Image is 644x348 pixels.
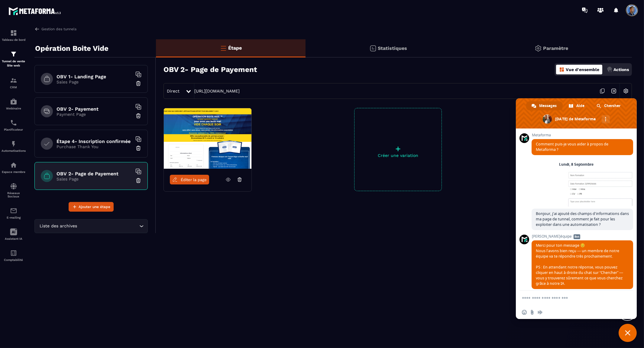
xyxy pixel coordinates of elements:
p: Paramètre [543,45,568,51]
a: automationsautomationsEspace membre [2,157,26,178]
p: Sales Page [57,177,132,181]
p: Tunnel de vente Site web [2,59,26,68]
p: Actions [613,67,629,72]
span: Message audio [538,310,542,315]
span: Messages [539,101,557,110]
h6: Étape 4- Inscription confirmée [57,138,132,144]
span: Liste des archives [38,223,79,229]
textarea: Entrez votre message... [522,296,617,301]
img: logo [8,5,63,17]
p: Tableau de bord [2,38,26,41]
span: Envoyer un fichier [530,310,535,315]
img: social-network [10,183,17,190]
a: formationformationTunnel de vente Site web [2,46,26,72]
a: automationsautomationsWebinaire [2,93,26,115]
p: Créer une variation [354,153,442,158]
a: accountantaccountantComptabilité [2,245,26,266]
img: formation [10,29,17,37]
p: Planificateur [2,128,26,131]
a: formationformationCRM [2,72,26,93]
img: formation [10,77,17,84]
a: formationformationTableau de bord [2,25,26,46]
p: Statistiques [378,45,407,51]
img: actions.d6e523a2.png [607,67,612,72]
span: Direct [167,89,180,93]
p: Opération Boite Vide [35,42,108,54]
img: setting-w.858f3a88.svg [620,85,632,97]
a: [URL][DOMAIN_NAME] [194,89,240,93]
span: [PERSON_NAME]équipe [532,234,633,239]
img: accountant [10,249,17,257]
p: Payment Page [57,112,132,117]
img: trash [135,113,141,119]
div: Fermer le chat [619,324,637,342]
span: Bot [574,234,580,239]
div: Chercher [591,101,626,110]
img: arrow [34,26,40,32]
p: + [354,145,442,153]
span: Comment puis-je vous aider à propos de Metaforma ? [536,141,608,152]
span: Chercher [604,101,620,110]
h3: OBV 2- Page de Payement [163,65,257,74]
h6: OBV 2- Payement [57,106,132,112]
p: Automatisations [2,149,26,152]
img: scheduler [10,119,17,126]
h6: OBV 1- Landing Page [57,74,132,80]
p: Espace membre [2,170,26,174]
p: Purchase Thank You [57,144,132,149]
img: automations [10,161,17,169]
img: formation [10,50,17,58]
p: Réseaux Sociaux [2,191,26,198]
div: Autres canaux [602,115,610,123]
input: Search for option [79,223,138,229]
img: bars-o.4a397970.svg [220,44,227,52]
img: trash [135,80,141,86]
img: email [10,207,17,214]
a: social-networksocial-networkRéseaux Sociaux [2,178,26,203]
a: emailemailE-mailing [2,203,26,224]
img: trash [135,177,141,184]
div: Aide [563,101,591,110]
img: dashboard-orange.40269519.svg [559,67,565,72]
img: stats.20deebd0.svg [369,45,377,52]
p: Comptabilité [2,258,26,262]
div: Messages [526,101,563,110]
p: E-mailing [2,216,26,219]
span: Bonjour, j'ai ajouté des champs d'informations dans ma page de tunnel, comment je fait pour les e... [536,211,629,227]
span: Éditer la page [181,177,207,182]
a: Éditer la page [170,175,209,184]
img: image [164,108,251,169]
h6: OBV 2- Page de Payement [57,171,132,177]
a: Gestion des tunnels [34,26,76,32]
p: Étape [228,45,242,51]
div: Lundi, 8 Septembre [559,163,594,166]
p: Vue d'ensemble [566,67,599,72]
span: Merci pour ton message 😊 Nous l’avons bien reçu — un membre de notre équipe va te répondre très p... [536,243,623,286]
p: Webinaire [2,107,26,110]
button: Ajouter une étape [69,202,114,212]
a: Assistant IA [2,224,26,245]
a: schedulerschedulerPlanificateur [2,115,26,136]
img: automations [10,98,17,105]
span: Metaforma [532,133,633,137]
span: Aide [576,101,584,110]
span: Ajouter une étape [79,204,110,210]
img: automations [10,140,17,148]
a: automationsautomationsAutomatisations [2,136,26,157]
span: Insérer un emoji [522,310,527,315]
img: arrow-next.bcc2205e.svg [608,85,620,97]
p: Sales Page [57,80,132,84]
p: Assistant IA [2,237,26,240]
p: CRM [2,86,26,89]
div: Search for option [34,219,148,233]
img: setting-gr.5f69749f.svg [535,45,542,52]
img: trash [135,145,141,151]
